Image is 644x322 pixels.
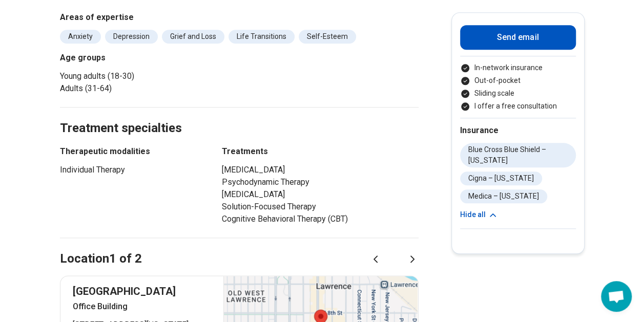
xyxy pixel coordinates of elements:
[222,213,419,225] li: Cognitive Behavioral Therapy (CBT)
[105,30,158,44] li: Depression
[460,62,576,112] ul: Payment options
[460,25,576,50] button: Send email
[460,124,576,137] h2: Insurance
[601,281,632,312] div: Open chat
[60,164,203,176] li: Individual Therapy
[299,30,356,44] li: Self-Esteem
[460,101,576,112] li: I offer a free consultation
[460,143,576,167] li: Blue Cross Blue Shield – [US_STATE]
[60,250,142,268] h2: Location 1 of 2
[460,189,547,203] li: Medica – [US_STATE]
[222,201,419,213] li: Solution-Focused Therapy
[460,62,576,73] li: In-network insurance
[222,188,419,201] li: [MEDICAL_DATA]
[73,300,212,313] p: Office Building
[73,284,212,298] p: [GEOGRAPHIC_DATA]
[60,11,419,24] h3: Areas of expertise
[60,95,419,137] h2: Treatment specialties
[460,171,542,185] li: Cigna – [US_STATE]
[60,70,235,82] li: Young adults (18-30)
[60,145,203,158] h3: Therapeutic modalities
[460,75,576,86] li: Out-of-pocket
[60,82,235,95] li: Adults (31-64)
[228,30,295,44] li: Life Transitions
[460,88,576,99] li: Sliding scale
[60,52,235,64] h3: Age groups
[222,176,419,188] li: Psychodynamic Therapy
[222,145,419,158] h3: Treatments
[162,30,224,44] li: Grief and Loss
[460,209,498,220] button: Hide all
[222,164,419,176] li: [MEDICAL_DATA]
[60,30,101,44] li: Anxiety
